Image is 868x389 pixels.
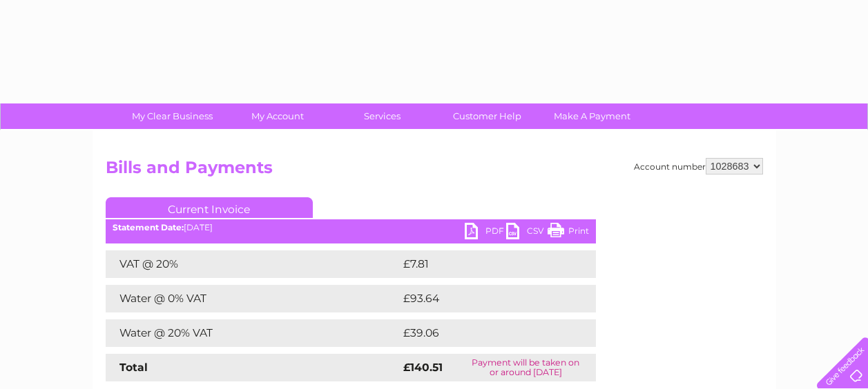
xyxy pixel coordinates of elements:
a: PDF [465,223,506,243]
td: Water @ 0% VAT [106,285,400,312]
a: My Clear Business [115,103,229,129]
h2: Bills and Payments [106,158,763,184]
a: Current Invoice [106,197,313,218]
a: CSV [506,223,548,243]
a: My Account [220,103,334,129]
strong: £140.51 [403,361,443,374]
a: Customer Help [430,103,544,129]
a: Services [325,103,439,129]
td: Payment will be taken on or around [DATE] [456,354,595,381]
td: £93.64 [400,285,569,312]
td: VAT @ 20% [106,250,400,278]
strong: Total [119,361,148,374]
div: Account number [634,158,763,174]
a: Make A Payment [535,103,649,129]
td: Water @ 20% VAT [106,319,400,347]
a: Print [548,223,589,243]
td: £39.06 [400,319,569,347]
b: Statement Date: [113,222,184,232]
td: £7.81 [400,250,561,278]
div: [DATE] [106,223,596,232]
